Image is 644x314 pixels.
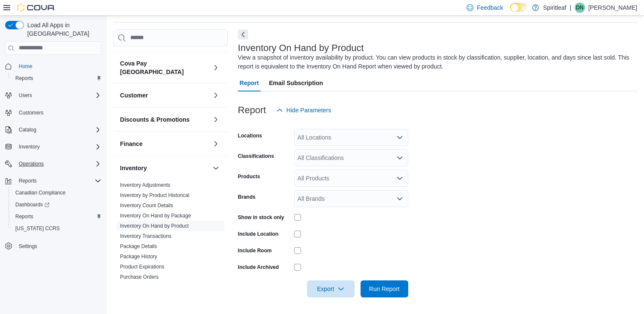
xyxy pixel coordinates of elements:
a: Package Details [120,243,157,249]
span: Washington CCRS [12,223,101,234]
button: Settings [2,240,105,252]
button: Open list of options [396,175,403,182]
button: Run Report [361,280,408,297]
button: [US_STATE] CCRS [9,223,105,234]
a: Package History [120,254,157,260]
button: Home [2,60,105,72]
span: Canadian Compliance [15,189,66,196]
span: Inventory On Hand by Product [120,223,189,229]
a: [US_STATE] CCRS [12,223,63,234]
p: [PERSON_NAME] [588,3,637,13]
span: Inventory by Product Historical [120,192,189,199]
label: Include Archived [238,264,279,271]
span: Customers [15,107,101,118]
nav: Complex example [5,57,101,274]
label: Include Location [238,231,278,237]
button: Reports [2,175,105,187]
span: Product Expirations [120,263,164,270]
span: Inventory Adjustments [120,182,170,188]
button: Open list of options [396,195,403,202]
button: Hide Parameters [273,102,335,119]
button: Inventory [211,163,221,173]
span: Operations [15,159,101,169]
span: Inventory Count Details [120,202,173,209]
button: Catalog [15,125,40,135]
a: Reports [12,211,37,222]
img: Cova [17,3,55,12]
span: Inventory [19,143,40,150]
label: Show in stock only [238,214,284,221]
button: Reports [15,176,40,186]
span: Home [15,61,101,71]
div: Danielle N [575,3,585,13]
span: Settings [19,243,37,250]
span: Customers [19,109,43,116]
button: Operations [2,158,105,170]
span: Run Report [369,285,400,293]
div: View a snapshot of inventory availability by product. You can view products in stock by classific... [238,53,633,71]
label: Include Room [238,247,272,254]
span: Hide Parameters [286,106,331,114]
a: Canadian Compliance [12,188,69,198]
button: Customer [120,91,209,100]
span: Settings [15,240,101,251]
a: Inventory Count Details [120,203,173,208]
button: Reports [9,72,105,84]
span: DN [576,3,583,13]
a: Product Expirations [120,264,164,270]
a: Dashboards [12,200,53,210]
button: Export [307,280,355,297]
h3: Inventory [120,164,147,172]
a: Customers [15,108,47,118]
span: Reports [15,213,33,220]
a: Settings [15,241,40,251]
span: Package History [120,253,157,260]
button: Open list of options [396,154,403,161]
span: Package Details [120,243,157,250]
h3: Report [238,105,266,115]
span: Purchase Orders [120,274,159,280]
button: Next [238,29,248,40]
a: Purchase Orders [120,274,159,280]
div: Inventory [113,180,228,306]
span: Feedback [477,3,503,12]
span: Home [19,63,32,70]
button: Cova Pay [GEOGRAPHIC_DATA] [211,63,221,73]
span: Inventory On Hand by Package [120,212,191,219]
button: Reports [9,211,105,223]
label: Products [238,173,260,180]
span: Users [15,90,101,100]
span: Canadian Compliance [12,188,101,198]
span: Dark Mode [510,12,510,12]
span: Reports [12,73,101,83]
button: Inventory [120,164,209,172]
h3: Finance [120,140,143,148]
button: Users [2,89,105,101]
button: Users [15,90,35,100]
a: Inventory Transactions [120,233,172,239]
label: Classifications [238,153,274,160]
span: Catalog [19,126,36,133]
span: Dashboards [12,200,101,210]
span: Reports [15,75,33,82]
a: Inventory On Hand by Package [120,213,191,219]
button: Cova Pay [GEOGRAPHIC_DATA] [120,59,209,76]
span: Inventory [15,142,101,152]
h3: Customer [120,91,148,100]
a: Inventory by Product Historical [120,192,189,198]
a: Reports [12,73,37,83]
button: Canadian Compliance [9,187,105,199]
button: Customers [2,106,105,119]
span: Email Subscription [269,74,323,91]
button: Discounts & Promotions [120,115,209,124]
button: Inventory [15,142,43,152]
span: Reports [12,211,101,222]
button: Discounts & Promotions [211,114,221,125]
a: Inventory On Hand by Product [120,223,189,229]
span: Inventory Transactions [120,233,172,240]
button: Open list of options [396,134,403,141]
span: Dashboards [15,201,49,208]
span: [US_STATE] CCRS [15,225,60,232]
button: Inventory [2,141,105,153]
